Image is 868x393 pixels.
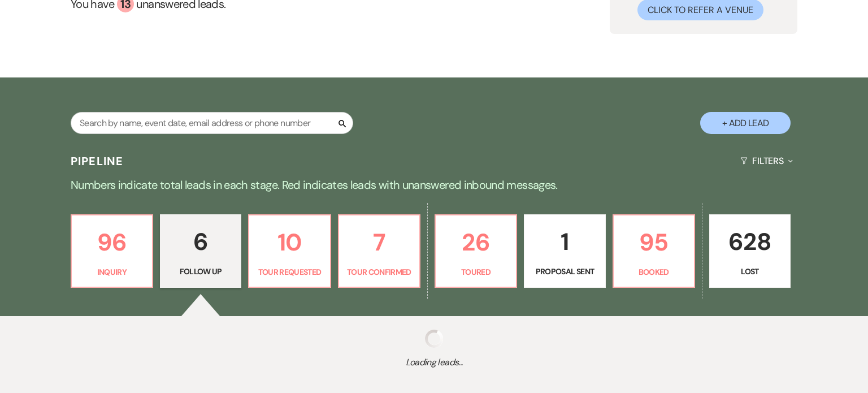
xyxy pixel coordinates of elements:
[717,265,783,278] p: Lost
[27,176,841,194] p: Numbers indicate total leads in each stage. Red indicates leads with unanswered inbound messages.
[613,214,695,288] a: 95Booked
[620,266,687,278] p: Booked
[709,214,791,288] a: 628Lost
[346,223,413,261] p: 7
[160,214,241,288] a: 6Follow Up
[79,223,145,261] p: 96
[167,223,234,261] p: 6
[524,214,605,288] a: 1Proposal Sent
[346,266,413,278] p: Tour Confirmed
[248,214,331,288] a: 10Tour Requested
[531,223,598,261] p: 1
[71,214,153,288] a: 96Inquiry
[442,266,509,278] p: Toured
[71,153,124,169] h3: Pipeline
[435,214,517,288] a: 26Toured
[256,266,323,278] p: Tour Requested
[531,265,598,278] p: Proposal Sent
[338,214,420,288] a: 7Tour Confirmed
[736,146,797,176] button: Filters
[71,112,353,134] input: Search by name, event date, email address or phone number
[700,112,791,134] button: + Add Lead
[717,223,783,261] p: 628
[620,223,687,261] p: 95
[167,265,234,278] p: Follow Up
[79,266,145,278] p: Inquiry
[256,223,323,261] p: 10
[425,330,443,348] img: loading spinner
[44,356,824,369] span: Loading leads...
[442,223,509,261] p: 26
